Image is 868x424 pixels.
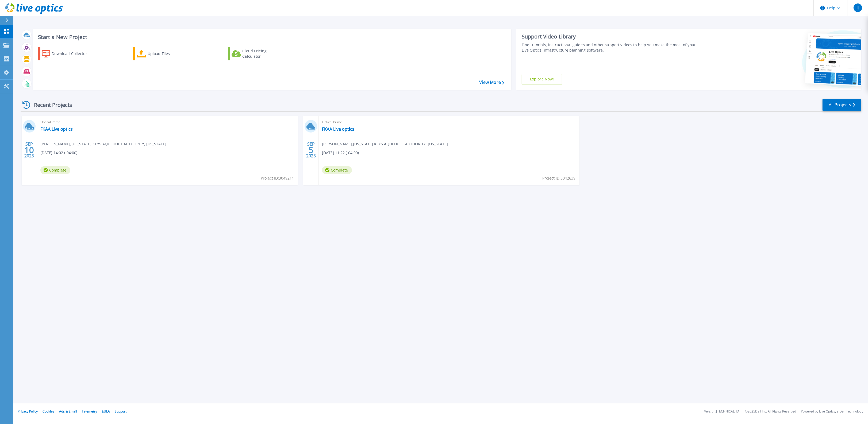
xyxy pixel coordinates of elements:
span: [DATE] 11:22 (-04:00) [322,150,359,156]
span: Optical Prime [322,119,576,125]
span: Complete [322,166,352,174]
li: Version: [TECHNICAL_ID] [704,410,740,413]
a: Support [115,409,126,414]
a: Cookies [43,409,54,414]
span: JJ [857,6,859,10]
div: Upload Files [148,48,190,59]
li: Powered by Live Optics, a Dell Technology [801,410,863,413]
span: [PERSON_NAME] , [US_STATE] KEYS AQUEDUCT AUTHORITY, [US_STATE] [322,141,448,147]
a: Telemetry [82,409,97,414]
a: View More [479,80,504,85]
a: FKAA Live optics [40,126,73,132]
a: Explore Now! [522,74,562,84]
div: Support Video Library [522,33,702,40]
div: Find tutorials, instructional guides and other support videos to help you make the most of your L... [522,42,702,53]
h3: Start a New Project [38,34,504,40]
a: FKAA Live optics [322,126,354,132]
a: Cloud Pricing Calculator [228,47,287,60]
span: [PERSON_NAME] , [US_STATE] KEYS AQUEDUCT AUTHORITY, [US_STATE] [40,141,166,147]
span: 5 [309,148,313,152]
a: EULA [102,409,110,414]
span: Project ID: 3042639 [542,175,575,181]
li: © 2025 Dell Inc. All Rights Reserved [745,410,796,413]
span: Project ID: 3049211 [261,175,294,181]
div: Download Collector [52,48,94,59]
div: Cloud Pricing Calculator [242,48,285,59]
div: Recent Projects [21,98,79,111]
a: Download Collector [38,47,98,60]
a: All Projects [823,99,861,111]
span: [DATE] 14:02 (-04:00) [40,150,77,156]
span: Optical Prime [40,119,295,125]
span: 10 [24,148,34,152]
div: SEP 2025 [24,140,34,160]
a: Upload Files [133,47,193,60]
a: Ads & Email [59,409,77,414]
div: SEP 2025 [306,140,316,160]
span: Complete [40,166,70,174]
a: Privacy Policy [18,409,38,414]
